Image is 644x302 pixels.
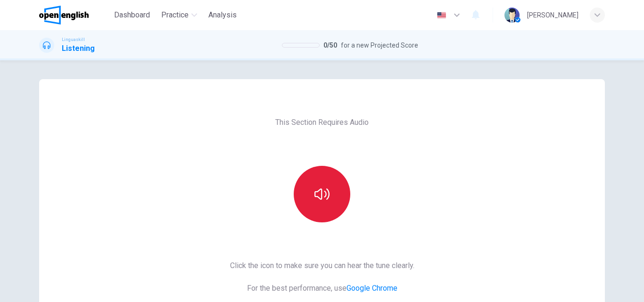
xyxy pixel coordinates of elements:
img: OpenEnglish logo [39,6,89,24]
span: 0 / 50 [323,40,337,51]
div: [PERSON_NAME] [527,9,578,21]
button: Practice [157,7,201,24]
span: Analysis [208,9,237,21]
span: Linguaskill [62,36,85,43]
a: Google Chrome [347,284,397,293]
span: for a new Projected Score [341,40,418,51]
img: en [436,12,447,19]
a: OpenEnglish logo [39,6,110,24]
button: Dashboard [110,7,154,24]
span: Dashboard [114,9,150,21]
span: This Section Requires Audio [275,117,369,128]
button: Analysis [205,7,240,24]
span: Practice [161,9,189,21]
h1: Listening [62,43,95,54]
span: Click the icon to make sure you can hear the tune clearly. [230,260,414,271]
img: Profile picture [504,8,520,23]
span: For the best performance, use [230,283,414,294]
